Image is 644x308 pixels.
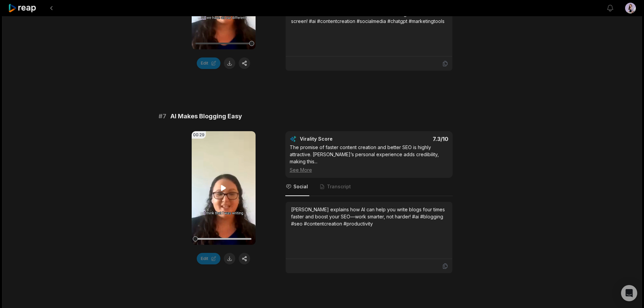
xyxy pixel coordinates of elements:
[376,136,448,142] div: 7.3 /10
[285,178,453,196] nav: Tabs
[159,112,166,121] span: # 7
[192,131,256,245] video: Your browser does not support mp4 format.
[327,183,351,190] span: Transcript
[290,144,448,173] div: The promise of faster content creation and better SEO is highly attractive. [PERSON_NAME]’s perso...
[293,183,308,190] span: Social
[170,112,242,121] span: AI Makes Blogging Easy
[290,166,448,173] div: See More
[197,253,220,264] button: Edit
[621,285,637,301] div: Open Intercom Messenger
[291,206,447,227] div: [PERSON_NAME] explains how AI can help you write blogs four times faster and boost your SEO—work ...
[300,136,373,142] div: Virality Score
[197,57,220,69] button: Edit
